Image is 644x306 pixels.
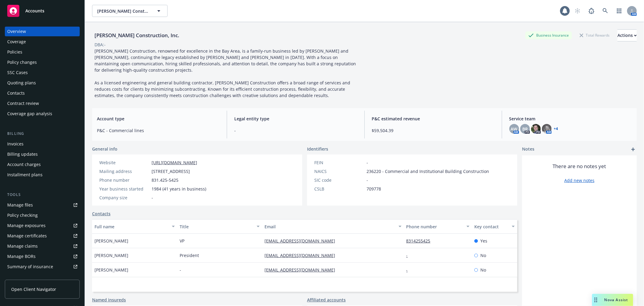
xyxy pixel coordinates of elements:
div: Phone number [99,177,149,183]
div: Manage claims [7,241,38,251]
a: Quoting plans [5,78,80,88]
span: P&C estimated revenue [372,116,495,122]
div: Company size [99,194,149,201]
div: Manage certificates [7,231,47,241]
a: +4 [554,127,558,131]
a: Contract review [5,99,80,108]
div: Policy AI ingestions [7,272,46,282]
a: Manage BORs [5,252,80,261]
div: Policies [7,47,22,57]
span: VP [180,238,184,244]
div: Policy checking [7,210,38,220]
span: [STREET_ADDRESS] [152,168,190,174]
a: Billing updates [5,149,80,159]
span: [PERSON_NAME] Construction, Inc. [97,8,149,14]
span: President [180,252,199,259]
button: Title [177,219,262,234]
span: Nova Assist [604,297,628,302]
span: - [152,194,153,201]
div: Phone number [406,223,463,230]
span: [PERSON_NAME] [95,252,128,259]
span: AW [511,126,517,132]
div: Manage exposures [7,221,46,230]
a: Affiliated accounts [307,297,346,303]
a: Add new notes [564,177,594,184]
span: - [367,177,368,183]
div: SIC code [314,177,364,183]
div: Contacts [7,88,25,98]
img: photo [531,124,541,134]
div: NAICS [314,168,364,174]
div: Drag to move [592,294,600,306]
span: [PERSON_NAME] [95,238,128,244]
a: Search [599,5,611,17]
a: Contacts [5,88,80,98]
span: P&C - Commercial lines [97,127,219,134]
a: Coverage [5,37,80,47]
a: Manage exposures [5,221,80,230]
a: SSC Cases [5,68,80,77]
a: add [630,146,637,153]
div: Billing updates [7,149,38,159]
a: Contacts [92,210,111,217]
a: - [406,252,413,258]
a: Overview [5,27,80,36]
div: Account charges [7,160,41,169]
a: Policy checking [5,210,80,220]
a: Installment plans [5,170,80,180]
div: Quoting plans [7,78,36,88]
div: Title [180,223,253,230]
button: Key contact [472,219,517,234]
div: Coverage gap analysis [7,109,52,119]
a: [EMAIL_ADDRESS][DOMAIN_NAME] [264,267,340,273]
span: There are no notes yet [553,163,606,170]
div: Coverage [7,37,26,47]
div: Tools [5,192,80,198]
a: Policy changes [5,57,80,67]
span: Service team [509,116,632,122]
a: Summary of insurance [5,262,80,272]
div: FEIN [314,159,364,166]
span: Accounts [25,8,44,13]
a: Invoices [5,139,80,149]
div: Key contact [474,223,508,230]
div: Invoices [7,139,24,149]
span: No [480,267,486,273]
button: [PERSON_NAME] Construction, Inc. [92,5,168,17]
div: Billing [5,131,80,137]
div: Website [99,159,149,166]
button: Email [262,219,404,234]
span: General info [92,146,117,152]
span: No [480,252,486,259]
a: - [406,267,413,273]
div: Year business started [99,186,149,192]
div: Mailing address [99,168,149,174]
div: Contract review [7,99,39,108]
span: - [180,267,181,273]
span: Notes [522,146,534,153]
span: Account type [97,116,219,122]
a: Policies [5,47,80,57]
div: Email [264,223,395,230]
div: CSLB [314,186,364,192]
span: 1984 (41 years in business) [152,186,206,192]
a: Manage certificates [5,231,80,241]
div: Policy changes [7,57,37,67]
span: Open Client Navigator [11,286,56,292]
img: photo [542,124,552,134]
div: Total Rewards [577,31,613,39]
div: Business Insurance [525,31,572,39]
span: Yes [480,238,487,244]
a: 8314255425 [406,238,435,244]
div: Installment plans [7,170,43,180]
span: Identifiers [307,146,328,152]
a: [EMAIL_ADDRESS][DOMAIN_NAME] [264,238,340,244]
a: Report a Bug [585,5,598,17]
button: Actions [617,29,637,41]
div: Full name [95,223,168,230]
span: [PERSON_NAME] [95,267,128,273]
button: Full name [92,219,177,234]
div: [PERSON_NAME] Construction, Inc. [92,31,182,39]
span: $59,504.39 [372,127,495,134]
